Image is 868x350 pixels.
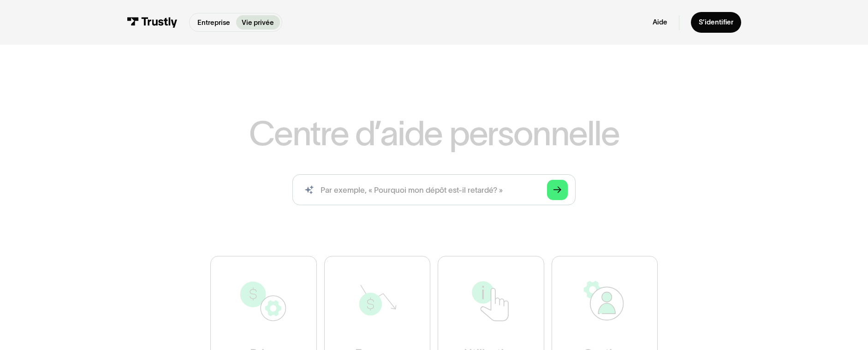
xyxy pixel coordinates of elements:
p: Entreprise [197,18,230,28]
input: search [292,174,575,206]
a: Vie privée [236,15,280,30]
h1: Centre d’aide personnelle [249,116,619,150]
img: Trustly Logo [127,17,178,28]
p: Vie privée [242,18,274,28]
a: Aide [653,18,667,27]
a: Entreprise [191,15,236,30]
div: S’identifier [699,18,733,27]
form: Search [292,174,575,206]
a: S’identifier [691,12,741,33]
